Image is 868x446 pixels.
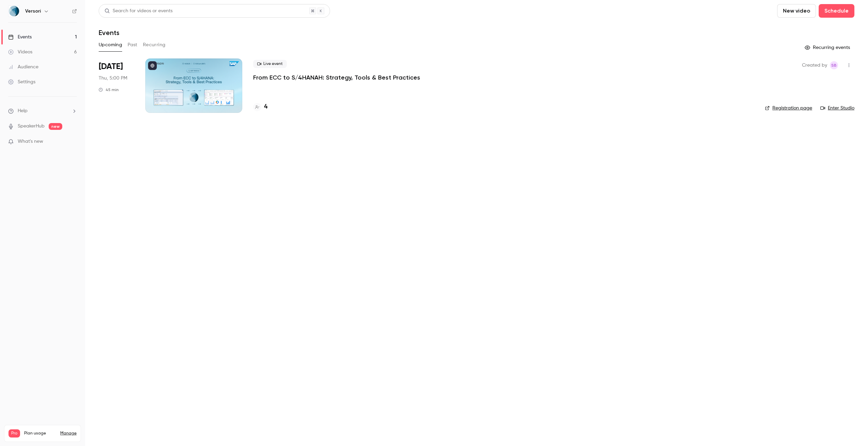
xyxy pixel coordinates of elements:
a: SpeakerHub [18,123,45,130]
div: Settings [8,79,35,85]
button: Schedule [819,4,854,18]
div: 45 min [99,87,119,92]
span: Created by [802,61,827,69]
button: New video [777,4,816,18]
span: Help [18,107,28,115]
a: Registration page [765,105,812,112]
div: Aug 14 Thu, 5:00 PM (Europe/London) [99,58,134,113]
span: Sophie Burgess [830,61,838,69]
div: Audience [8,64,38,70]
h1: Events [99,29,119,37]
button: Recurring events [802,42,854,53]
div: Events [8,34,32,40]
span: Plan usage [24,431,56,436]
a: From ECC to S/4HANAH: Strategy, Tools & Best Practices [253,73,420,82]
img: Versori [9,6,19,17]
button: Past [128,39,137,50]
h6: Versori [25,8,41,15]
a: 4 [253,102,267,112]
span: [DATE] [99,61,123,72]
button: Recurring [143,39,166,50]
span: new [49,123,62,130]
span: Pro [9,429,20,438]
div: Videos [8,49,32,55]
a: Enter Studio [820,105,854,112]
button: Upcoming [99,39,122,50]
span: Live event [253,60,287,68]
span: Thu, 5:00 PM [99,75,127,82]
div: Search for videos or events [104,7,173,15]
li: help-dropdown-opener [8,107,77,115]
a: Manage [60,431,77,436]
span: SB [831,61,837,69]
span: What's new [18,138,43,145]
h4: 4 [264,102,267,112]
